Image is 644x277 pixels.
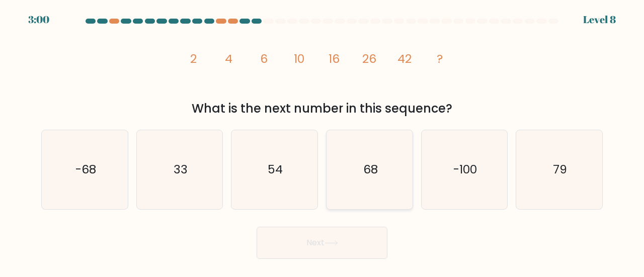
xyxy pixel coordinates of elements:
div: What is the next number in this sequence? [47,100,597,118]
div: Level 8 [583,12,616,27]
text: 68 [363,161,377,177]
text: 79 [553,161,567,177]
tspan: 10 [294,51,304,67]
text: 54 [268,161,283,177]
tspan: 16 [329,51,340,67]
tspan: 6 [260,51,268,67]
text: -68 [75,161,96,177]
text: 33 [174,161,188,177]
div: 3:00 [28,12,49,27]
tspan: 4 [225,51,232,67]
text: -100 [453,161,477,177]
tspan: 2 [190,51,197,67]
tspan: ? [437,51,443,67]
tspan: 42 [397,51,412,67]
tspan: 26 [362,51,376,67]
button: Next [257,227,387,259]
